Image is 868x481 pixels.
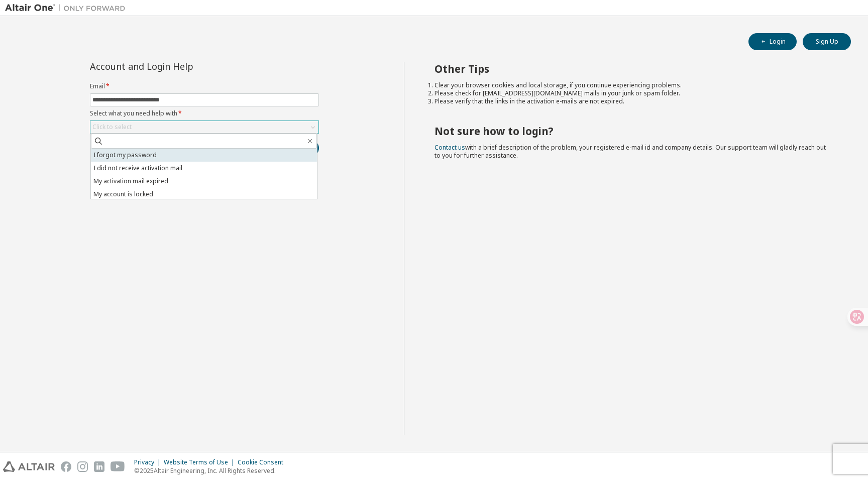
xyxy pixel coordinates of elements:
[3,461,55,472] img: altair_logo.svg
[435,89,833,97] li: Please check for [EMAIL_ADDRESS][DOMAIN_NAME] mails in your junk or spam folder.
[435,143,826,160] span: with a brief description of the problem, your registered e-mail id and company details. Our suppo...
[61,461,71,472] img: facebook.svg
[91,149,317,162] li: I forgot my password
[90,121,318,133] div: Click to select
[5,3,131,13] img: Altair One
[111,461,125,472] img: youtube.svg
[94,461,104,472] img: linkedin.svg
[748,33,797,50] button: Login
[90,62,273,70] div: Account and Login Help
[164,458,238,466] div: Website Terms of Use
[435,143,465,152] a: Contact us
[435,125,833,138] h2: Not sure how to login?
[435,81,833,89] li: Clear your browser cookies and local storage, if you continue experiencing problems.
[803,33,851,50] button: Sign Up
[435,62,833,75] h2: Other Tips
[90,82,319,90] label: Email
[92,123,132,131] div: Click to select
[90,109,319,117] label: Select what you need help with
[134,466,289,475] p: © 2025 Altair Engineering, Inc. All Rights Reserved.
[134,458,164,466] div: Privacy
[238,458,289,466] div: Cookie Consent
[77,461,88,472] img: instagram.svg
[435,97,833,105] li: Please verify that the links in the activation e-mails are not expired.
